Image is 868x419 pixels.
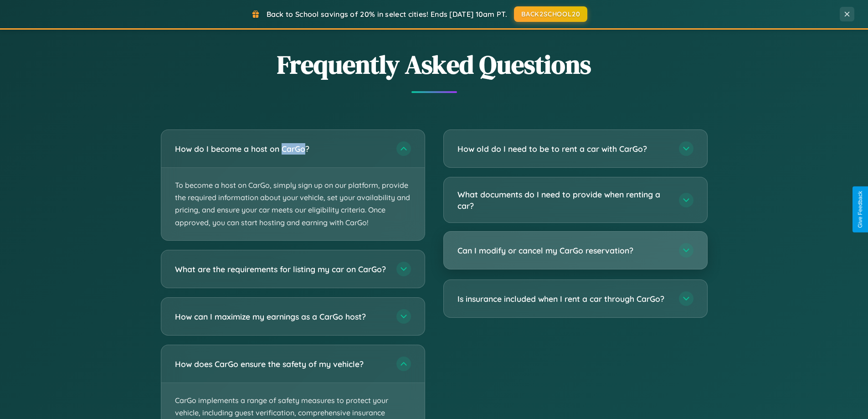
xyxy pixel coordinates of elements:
[457,143,670,155] h3: How old do I need to be to rent a car with CarGo?
[514,6,587,22] button: BACK2SCHOOL20
[267,10,507,19] span: Back to School savings of 20% in select cities! Ends [DATE] 10am PT.
[457,245,670,256] h3: Can I modify or cancel my CarGo reservation?
[175,143,387,155] h3: How do I become a host on CarGo?
[175,263,387,274] h3: What are the requirements for listing my car on CarGo?
[857,191,863,228] div: Give Feedback
[161,47,708,82] h2: Frequently Asked Questions
[457,189,670,211] h3: What documents do I need to provide when renting a car?
[161,168,425,240] p: To become a host on CarGo, simply sign up on our platform, provide the required information about...
[457,293,670,305] h3: Is insurance included when I rent a car through CarGo?
[175,358,387,369] h3: How does CarGo ensure the safety of my vehicle?
[175,310,387,322] h3: How can I maximize my earnings as a CarGo host?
